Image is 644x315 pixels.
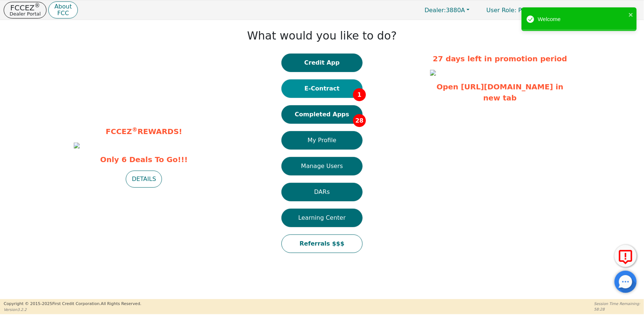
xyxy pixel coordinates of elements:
button: Learning Center [281,209,363,227]
button: Manage Users [281,157,363,175]
button: Credit App [281,54,363,72]
sup: ® [35,2,40,9]
button: close [629,10,634,19]
p: About [54,4,72,10]
span: Only 6 Deals To Go!!! [74,154,214,165]
span: User Role : [487,7,516,14]
p: 27 days left in promotion period [430,53,570,64]
h1: What would you like to do? [247,29,397,42]
button: Referrals $$$ [281,234,363,253]
p: 58:28 [594,307,640,312]
button: Report Error to FCC [614,245,637,267]
p: FCC [54,10,72,16]
span: Dealer: [425,7,446,14]
span: 3880A [425,7,465,14]
p: Dealer Portal [10,11,41,16]
p: Version 3.2.2 [4,307,141,312]
p: Primary [479,3,548,17]
button: 3880A:[PERSON_NAME] [550,4,640,16]
button: E-Contract1 [281,79,363,98]
span: All Rights Reserved. [101,301,141,306]
a: Open [URL][DOMAIN_NAME] in new tab [437,82,564,102]
a: User Role: Primary [479,3,548,17]
p: Copyright © 2015- 2025 First Credit Corporation. [4,301,141,307]
p: FCCEZ REWARDS! [74,126,214,137]
button: FCCEZ®Dealer Portal [4,2,46,18]
button: DETAILS [126,171,162,188]
span: 1 [353,88,366,101]
span: 28 [353,114,366,127]
img: c8d0ba3f-d676-443d-b5c4-c4b93bc9fcdd [74,143,80,148]
button: AboutFCC [48,1,77,19]
p: Session Time Remaining: [594,301,640,307]
button: Completed Apps28 [281,105,363,124]
button: Dealer:3880A [417,4,477,16]
button: DARs [281,183,363,201]
img: f58bc0de-0070-4704-824b-1b465d0b444b [430,70,436,76]
sup: ® [132,126,138,133]
div: Welcome [538,15,626,24]
button: My Profile [281,131,363,150]
p: FCCEZ [10,4,41,11]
